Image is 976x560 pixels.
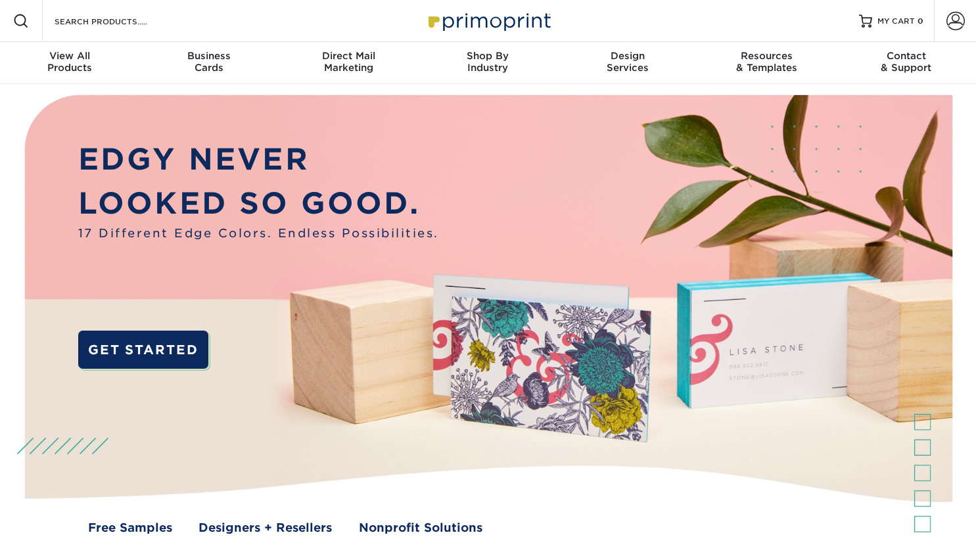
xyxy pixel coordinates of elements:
[78,331,208,369] a: GET STARTED
[418,42,557,84] a: Shop ByIndustry
[53,13,181,29] input: SEARCH PRODUCTS.....
[418,50,557,62] span: Shop By
[918,16,923,26] span: 0
[279,50,418,74] div: Marketing
[198,519,332,537] a: Designers + Resellers
[78,181,439,225] p: LOOKED SO GOOD.
[279,50,418,62] span: Direct Mail
[837,42,976,84] a: Contact& Support
[139,42,279,84] a: BusinessCards
[837,50,976,74] div: & Support
[359,519,482,537] a: Nonprofit Solutions
[78,137,439,181] p: EDGY NEVER
[837,50,976,62] span: Contact
[139,50,279,62] span: Business
[558,50,697,62] span: Design
[88,519,172,537] a: Free Samples
[78,225,439,243] span: 17 Different Edge Colors. Endless Possibilities.
[423,7,554,35] img: Primoprint
[279,42,418,84] a: Direct MailMarketing
[877,16,915,27] span: MY CART
[558,42,697,84] a: DesignServices
[697,50,837,74] div: & Templates
[139,50,279,74] div: Cards
[697,42,837,84] a: Resources& Templates
[558,50,697,74] div: Services
[418,50,557,74] div: Industry
[697,50,837,62] span: Resources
